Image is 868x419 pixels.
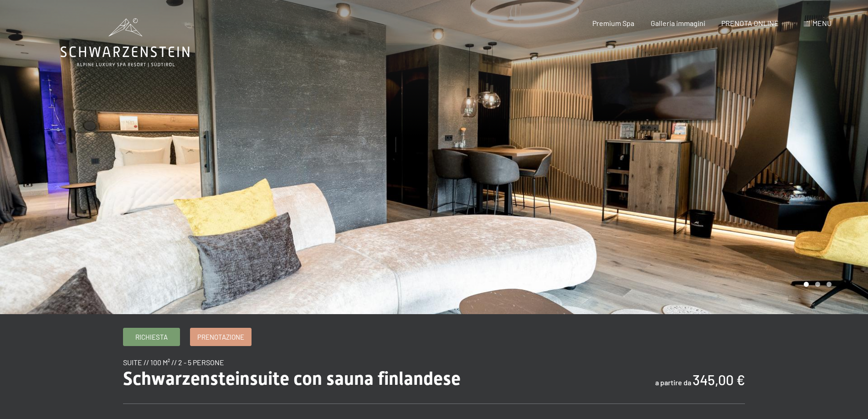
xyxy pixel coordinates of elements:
b: 345,00 € [693,372,745,388]
a: Richiesta [123,328,180,346]
a: PRENOTA ONLINE [721,19,779,27]
a: Galleria immagini [651,19,705,27]
a: Premium Spa [592,19,634,27]
span: a partire da [655,378,691,387]
span: Prenotazione [197,332,244,342]
span: Schwarzensteinsuite con sauna finlandese [123,368,461,389]
span: Richiesta [135,332,168,342]
span: suite // 100 m² // 2 - 5 persone [123,358,224,367]
span: Menu [812,19,832,27]
a: Prenotazione [190,328,251,346]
